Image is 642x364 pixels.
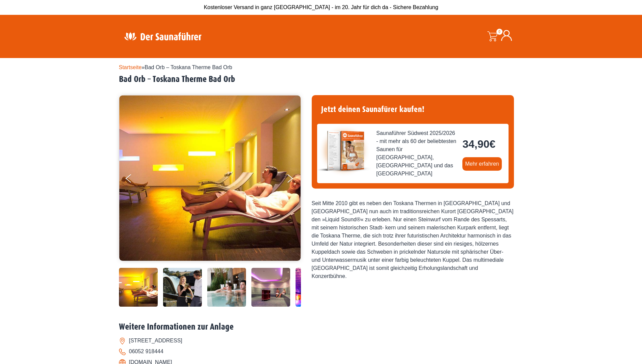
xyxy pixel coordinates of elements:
button: Next [286,171,303,188]
h4: Jetzt deinen Saunafürer kaufen! [317,101,509,118]
li: [STREET_ADDRESS] [119,335,523,346]
button: Previous [126,171,143,188]
span: € [489,138,495,150]
span: Bad Orb – Toskana Therme Bad Orb [145,64,232,70]
img: der-saunafuehrer-2025-suedwest.jpg [317,124,371,178]
a: Startseite [119,64,142,70]
span: Saunaführer Südwest 2025/2026 - mit mehr als 60 der beliebtesten Saunen für [GEOGRAPHIC_DATA], [G... [376,129,457,178]
bdi: 34,90 [462,138,495,150]
a: Mehr erfahren [462,157,502,171]
li: 06052 918444 [119,346,523,357]
h2: Weitere Informationen zur Anlage [119,322,523,332]
span: 0 [496,29,502,35]
span: Kostenloser Versand in ganz [GEOGRAPHIC_DATA] - im 20. Jahr für dich da - Sichere Bezahlung [204,4,438,10]
span: » [119,64,233,70]
h2: Bad Orb – Toskana Therme Bad Orb [119,74,523,85]
div: Seit Mitte 2010 gibt es neben den Toskana Thermen in [GEOGRAPHIC_DATA] und [GEOGRAPHIC_DATA] nun ... [312,199,514,280]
